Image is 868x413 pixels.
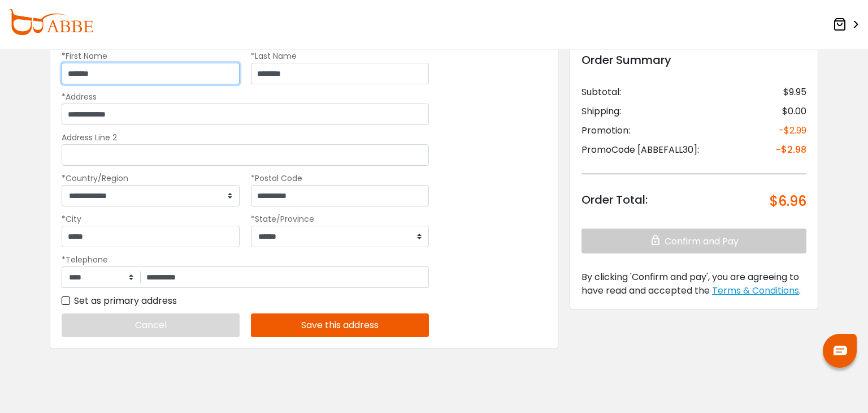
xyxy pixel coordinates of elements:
[62,173,128,184] label: *Country/Region
[62,213,81,225] label: *City
[62,254,108,266] label: *Telephone
[712,284,799,297] span: Terms & Conditions
[833,14,860,35] a: >
[834,346,847,355] img: chat
[251,50,297,62] label: *Last Name
[62,294,177,308] label: Set as primary address
[8,9,93,35] img: abbeglasses.com
[776,143,806,157] div: -$2.98
[770,191,806,212] div: $6.96
[581,143,699,157] div: PromoCode [ABBEFALL30]:
[581,191,648,212] div: Order Total:
[581,51,806,68] div: Order Summary
[251,173,302,184] label: *Postal Code
[779,124,806,137] div: -$2.99
[62,91,97,102] label: *Address
[581,270,799,297] span: By clicking 'Confirm and pay', you are agreeing to have read and accepted the
[849,15,860,35] span: >
[581,270,806,298] div: .
[62,50,107,62] label: *First Name
[251,313,429,337] button: Save this address
[783,85,806,99] div: $9.95
[581,105,621,118] div: Shipping:
[782,105,806,118] div: $0.00
[62,313,240,337] button: Cancel
[62,132,117,143] label: Address Line 2
[581,124,630,137] div: Promotion:
[251,213,314,225] label: *State/Province
[581,85,621,99] div: Subtotal:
